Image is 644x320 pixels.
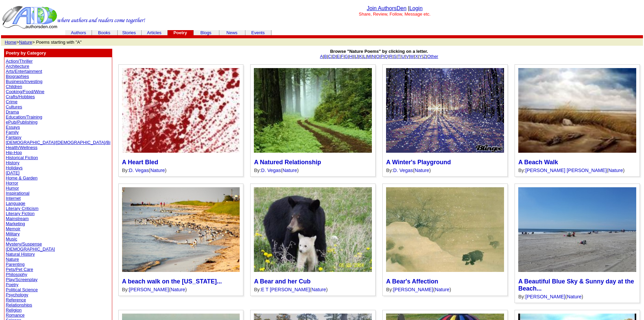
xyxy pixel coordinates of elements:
img: cleardot.gif [245,33,245,33]
a: Poetry [6,282,19,287]
a: Mainstream [6,216,29,221]
a: Nature [311,287,326,292]
a: A Bear's Affection [386,278,438,285]
a: Books [98,29,111,35]
a: Literary Fiction [6,211,34,216]
a: [PERSON_NAME] [PERSON_NAME] [525,168,607,173]
a: W [410,54,414,59]
a: [PERSON_NAME] [129,287,169,292]
a: Nature [6,257,19,262]
a: Nature [608,168,623,173]
div: By: ( ) [386,287,504,292]
img: cleardot.gif [219,33,220,33]
font: Books [98,30,110,35]
a: Parenting [6,262,25,267]
a: T [398,54,400,59]
a: A Bear and her Cub [254,278,310,285]
a: P [381,54,384,59]
img: cleardot.gif [117,33,118,33]
font: Share, Review, Follow, Message etc. [359,12,430,17]
a: Crime [6,99,18,104]
a: Hip-Hop [6,150,22,155]
a: Biographies [6,74,29,79]
img: cleardot.gif [66,33,66,33]
a: [PERSON_NAME] [525,294,565,299]
a: Religion [6,307,22,313]
a: Action/Thriller [6,59,32,64]
a: Other [427,54,438,59]
a: Articles [147,30,162,35]
a: H [349,54,352,59]
a: O [376,54,379,59]
a: E T [PERSON_NAME] [261,287,310,292]
a: Blogs [200,30,212,35]
a: Military [6,231,20,236]
a: M [367,54,371,59]
a: D [332,54,335,59]
img: cleardot.gif [142,33,142,33]
a: Crafts/Hobbies [6,94,35,99]
a: ePub/Publishing [6,120,38,125]
b: Poetry by Category [6,50,46,56]
a: A Heart Bled [122,159,158,166]
a: [PERSON_NAME] [393,287,433,292]
a: Family [6,130,19,135]
a: X [415,54,418,59]
a: Horror [6,180,18,186]
img: cleardot.gif [167,33,168,33]
a: Philosophy [6,272,27,277]
div: By: ( ) [518,168,636,173]
a: Fantasy [6,135,21,140]
a: Y [419,54,422,59]
a: Inspirational [6,191,29,196]
a: A Natured Relationship [254,159,321,166]
a: Natural History [6,252,35,257]
a: A beach walk on the [US_STATE]... [122,278,222,285]
a: History [6,160,19,165]
a: S [393,54,397,59]
div: By: ( ) [254,287,372,292]
a: Nature [150,168,165,173]
a: Nature [282,168,297,173]
a: Music [6,236,17,241]
a: Children [6,84,22,89]
a: Nature [567,294,581,299]
a: A [320,54,323,59]
img: cleardot.gif [271,33,271,33]
a: Reference [6,297,26,302]
a: C [328,54,331,59]
a: L [363,54,366,59]
a: A Winter's Playground [386,159,451,166]
font: | | | | | | | | | | | | | | | | | | | | | | | | | | [320,49,438,59]
a: Business/Investing [6,79,42,84]
a: F [341,54,343,59]
a: News [226,30,238,35]
a: Pets/Pet Care [6,267,33,272]
a: Holidays [6,165,23,170]
div: By: ( ) [122,287,240,292]
a: Cooking/Food/Wine [6,89,44,94]
a: Nature [171,287,185,292]
img: cleardot.gif [193,33,194,33]
a: Romance [6,313,25,318]
a: Join AuthorsDen [367,5,406,11]
a: D. Vegas [129,168,148,173]
a: K [359,54,362,59]
a: Marketing [6,221,25,226]
a: E [337,54,340,59]
b: Browse "Nature Poems" by clicking on a letter. [330,49,428,54]
div: By: ( ) [254,168,372,173]
a: Memoir [6,226,20,231]
img: cleardot.gif [219,33,219,33]
a: Events [251,30,265,35]
font: > > Poems starting with "A" [5,40,81,45]
a: Internet [6,196,21,201]
a: Literary Criticism [6,206,39,211]
a: A Beach Walk [518,159,558,166]
img: cleardot.gif [141,33,142,33]
a: Cultures [6,104,22,109]
div: By: ( ) [386,168,504,173]
a: G [345,54,348,59]
a: Z [423,54,426,59]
